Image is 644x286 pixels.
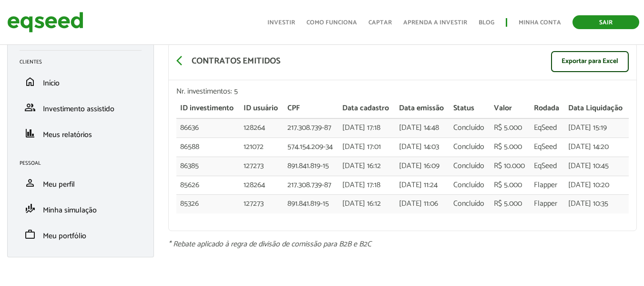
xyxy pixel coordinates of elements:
td: [DATE] 16:09 [395,157,450,176]
span: Início [43,77,60,90]
td: 574.154.209-34 [284,138,339,157]
td: 121072 [240,138,284,157]
td: [DATE] 15:19 [564,118,629,138]
td: Concluído [450,138,490,157]
td: [DATE] 14:48 [395,118,450,138]
td: [DATE] 17:18 [338,176,395,195]
span: work [24,229,36,240]
li: Meu perfil [12,170,149,196]
a: Aprenda a investir [403,20,467,26]
td: [DATE] 16:12 [338,157,395,176]
th: Rodada [530,99,564,118]
div: Nr. investimentos: 5 [176,88,629,95]
td: [DATE] 10:20 [564,176,629,195]
td: Flapper [530,195,564,213]
a: finance_modeMinha simulação [20,203,142,214]
a: personMeu perfil [20,177,142,189]
td: 86588 [176,138,240,157]
th: ID investimento [176,99,240,118]
td: 86385 [176,157,240,176]
th: Status [450,99,490,118]
td: R$ 10.000 [490,157,530,176]
th: Valor [490,99,530,118]
td: EqSeed [530,157,564,176]
td: 217.308.739-87 [284,176,339,195]
td: [DATE] 14:03 [395,138,450,157]
td: [DATE] 11:24 [395,176,450,195]
li: Minha simulação [12,196,149,222]
a: arrow_back_ios [176,55,188,68]
span: person [24,177,36,189]
td: 128264 [240,118,284,138]
td: 127273 [240,157,284,176]
td: Concluído [450,157,490,176]
td: [DATE] 17:18 [338,118,395,138]
span: Investimento assistido [43,103,114,116]
li: Investimento assistido [12,95,149,120]
span: Meus relatórios [43,128,92,141]
a: Minha conta [519,20,561,26]
span: Minha simulação [43,204,97,217]
td: R$ 5.000 [490,176,530,195]
td: Concluído [450,118,490,138]
span: home [24,76,36,87]
th: Data Liquidação [564,99,629,118]
a: groupInvestimento assistido [20,102,142,113]
em: * Rebate aplicado à regra de divisão de comissão para B2B e B2C [168,238,371,251]
span: Meu perfil [43,178,75,191]
a: Sair [572,15,639,29]
td: R$ 5.000 [490,195,530,213]
td: EqSeed [530,138,564,157]
p: Contratos emitidos [192,56,280,67]
img: EqSeed [7,10,83,35]
h2: Pessoal [20,160,149,166]
span: Meu portfólio [43,230,86,243]
td: R$ 5.000 [490,118,530,138]
span: finance [24,127,36,139]
td: 891.841.819-15 [284,157,339,176]
a: Investir [267,20,295,26]
a: Como funciona [307,20,357,26]
td: 127273 [240,195,284,213]
td: [DATE] 11:06 [395,195,450,213]
span: group [24,102,36,113]
th: Data cadastro [338,99,395,118]
span: finance_mode [24,203,36,214]
td: 891.841.819-15 [284,195,339,213]
td: EqSeed [530,118,564,138]
td: [DATE] 10:35 [564,195,629,213]
span: arrow_back_ios [176,55,188,66]
td: [DATE] 17:01 [338,138,395,157]
a: workMeu portfólio [20,229,142,240]
td: Flapper [530,176,564,195]
a: homeInício [20,76,142,87]
li: Início [12,69,149,95]
th: CPF [284,99,339,118]
td: [DATE] 10:45 [564,157,629,176]
td: R$ 5.000 [490,138,530,157]
th: ID usuário [240,99,284,118]
td: Concluído [450,176,490,195]
th: Data emissão [395,99,450,118]
td: 86636 [176,118,240,138]
a: financeMeus relatórios [20,127,142,139]
td: 128264 [240,176,284,195]
td: [DATE] 16:12 [338,195,395,213]
li: Meus relatórios [12,120,149,146]
a: Exportar para Excel [551,51,629,72]
li: Meu portfólio [12,222,149,247]
td: 85326 [176,195,240,213]
td: [DATE] 14:20 [564,138,629,157]
td: Concluído [450,195,490,213]
a: Captar [368,20,392,26]
h2: Clientes [20,59,149,65]
td: 217.308.739-87 [284,118,339,138]
td: 85626 [176,176,240,195]
a: Blog [479,20,494,26]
